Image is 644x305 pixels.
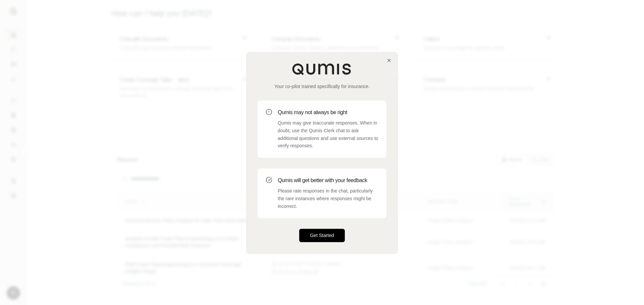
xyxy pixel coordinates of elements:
h3: Qumis may not always be right [278,108,378,117]
p: Qumis may give inaccurate responses. When in doubt, use the Qumis Clerk chat to ask additional qu... [278,119,378,150]
p: Please rate responses in the chat, particularly the rare instances where responses might be incor... [278,187,378,210]
img: Qumis Logo [292,63,352,75]
p: Your co-pilot trained specifically for insurance. [258,83,386,90]
h3: Qumis will get better with your feedback [278,176,378,184]
button: Get Started [299,229,345,242]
